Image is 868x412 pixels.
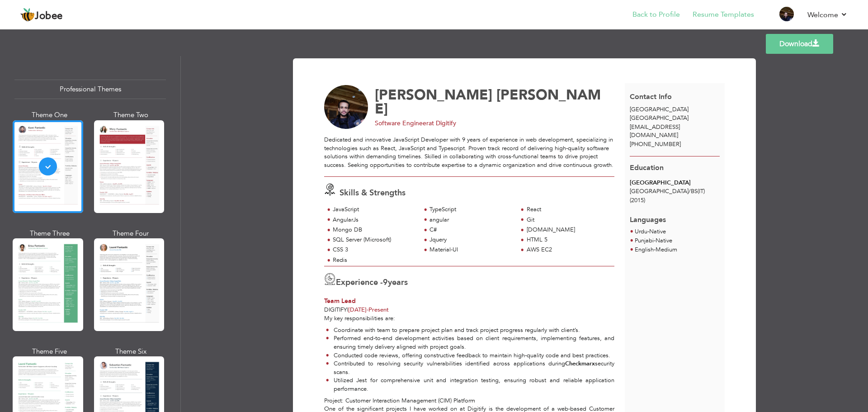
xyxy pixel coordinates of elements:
[383,277,408,289] label: years
[630,196,645,204] span: (2015)
[14,80,166,99] div: Professional Themes
[324,136,614,169] div: Dedicated and innovative JavaScript Developer with 9 years of experience in web development, spec...
[527,246,609,254] div: AWS EC2
[654,237,656,245] span: -
[630,105,689,114] span: [GEOGRAPHIC_DATA]
[689,187,691,195] span: /
[527,236,609,244] div: HTML 5
[527,226,609,234] div: [DOMAIN_NAME]
[693,9,754,20] a: Resume Templates
[333,216,415,224] div: AngularJs
[630,123,680,140] span: [EMAIL_ADDRESS][DOMAIN_NAME]
[630,179,720,187] div: [GEOGRAPHIC_DATA]
[630,114,689,122] span: [GEOGRAPHIC_DATA]
[635,237,654,245] span: Punjabi
[14,229,85,238] div: Theme Three
[333,236,415,244] div: SQL Server (Microsoft)
[14,110,85,120] div: Theme One
[96,229,166,238] div: Theme Four
[779,7,794,21] img: Profile Img
[326,360,614,376] li: Contributed to resolving security vulnerabilities identified across applications during security ...
[647,227,649,236] span: -
[375,119,429,128] span: Software Engineer
[807,9,848,20] a: Welcome
[635,246,654,254] span: English
[35,11,63,21] span: Jobee
[630,208,666,225] span: Languages
[96,110,166,120] div: Theme Two
[565,360,595,368] strong: Checkmarx
[333,226,415,234] div: Mongo DB
[630,163,664,173] span: Education
[429,119,456,128] span: at Digitify
[96,347,166,356] div: Theme Six
[630,140,681,148] span: [PHONE_NUMBER]
[632,9,680,20] a: Back to Profile
[333,256,415,265] div: Redis
[527,216,609,224] div: Git
[429,246,512,254] div: Material-UI
[375,85,492,104] span: [PERSON_NAME]
[429,226,512,234] div: C#
[326,334,614,351] li: Performed end-to-end development activities based on client requirements, implementing features, ...
[14,347,85,356] div: Theme Five
[383,277,388,288] span: 9
[527,205,609,214] div: React
[348,306,368,314] span: [DATE]
[635,237,677,246] li: Native
[333,246,415,254] div: CSS 3
[635,227,666,237] li: Native
[635,227,647,236] span: Urdu
[429,236,512,244] div: Jquery
[630,92,672,102] span: Contact Info
[333,205,415,214] div: JavaScript
[347,306,348,314] span: |
[654,246,656,254] span: -
[324,85,368,129] img: No image
[375,85,601,118] span: [PERSON_NAME]
[340,187,406,199] span: Skills & Strengths
[429,205,512,214] div: TypeScript
[324,306,347,314] span: Digitify
[326,351,614,360] li: Conducted code reviews, offering constructive feedback to maintain high-quality code and best pra...
[20,8,63,22] a: Jobee
[324,297,356,305] span: Team Lead
[630,187,705,195] span: [GEOGRAPHIC_DATA] BS(IT)
[336,277,383,288] span: Experience -
[766,34,833,54] a: Download
[20,8,35,22] img: jobee.io
[326,326,614,335] li: Coordinate with team to prepare project plan and track project progress regularly with client’s.
[635,246,677,255] li: Medium
[326,376,614,393] li: Utilized Jest for comprehensive unit and integration testing, ensuring robust and reliable applic...
[429,216,512,224] div: angular
[348,306,389,314] span: Present
[367,306,368,314] span: -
